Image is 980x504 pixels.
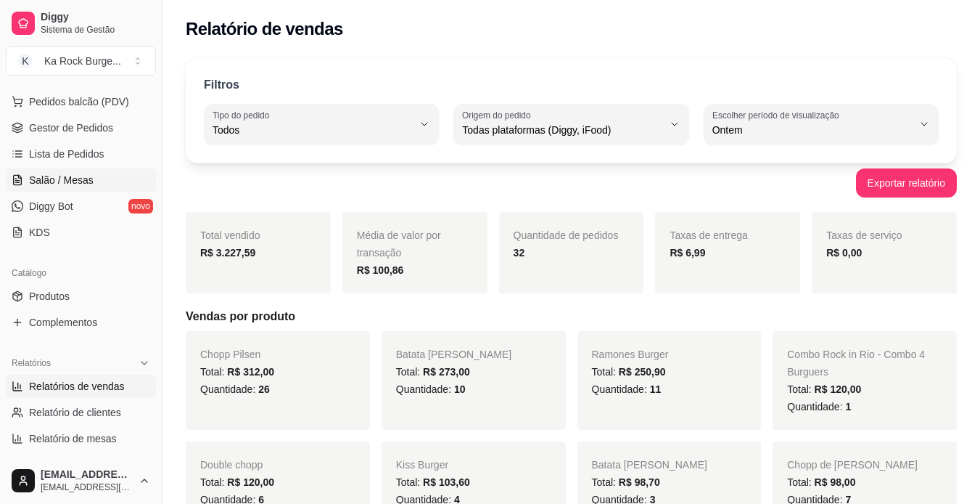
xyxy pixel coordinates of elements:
[200,383,270,395] span: Quantidade:
[650,383,662,395] span: 11
[200,366,274,378] span: Total:
[200,476,274,488] span: Total:
[6,142,156,166] a: Lista de Pedidos
[200,247,255,259] strong: R$ 3.227,59
[29,431,117,446] span: Relatório de mesas
[29,173,94,187] span: Salão / Mesas
[29,225,50,240] span: KDS
[29,94,129,109] span: Pedidos balcão (PDV)
[41,11,150,24] span: Diggy
[619,476,660,488] span: R$ 98,70
[186,17,343,41] h2: Relatório de vendas
[204,76,239,94] p: Filtros
[6,195,156,218] a: Diggy Botnovo
[592,366,666,378] span: Total:
[6,46,156,76] button: Select a team
[6,6,156,41] a: DiggySistema de Gestão
[29,199,73,214] span: Diggy Bot
[396,349,512,360] span: Batata [PERSON_NAME]
[186,308,957,325] h5: Vendas por produto
[787,459,918,471] span: Chopp de [PERSON_NAME]
[227,476,274,488] span: R$ 120,00
[787,476,855,488] span: Total:
[514,247,525,259] strong: 32
[454,383,466,395] span: 10
[18,54,33,68] span: K
[29,121,113,135] span: Gestor de Pedidos
[6,116,156,139] a: Gestor de Pedidos
[396,383,466,395] span: Quantidade:
[787,349,925,378] span: Combo Rock in Rio - Combo 4 Burguers
[6,221,156,244] a: KDS
[41,24,150,36] span: Sistema de Gestão
[6,261,156,285] div: Catálogo
[41,481,133,493] span: [EMAIL_ADDRESS][DOMAIN_NAME]
[396,366,470,378] span: Total:
[453,104,688,145] button: Origem do pedidoTodas plataformas (Diggy, iFood)
[712,109,844,121] label: Escolher período de visualização
[6,463,156,498] button: [EMAIL_ADDRESS][DOMAIN_NAME][EMAIL_ADDRESS][DOMAIN_NAME]
[423,366,470,378] span: R$ 273,00
[712,123,913,137] span: Ontem
[200,349,260,360] span: Chopp Pilsen
[29,147,104,161] span: Lista de Pedidos
[6,168,156,192] a: Salão / Mesas
[396,476,470,488] span: Total:
[258,383,270,395] span: 26
[357,264,404,276] strong: R$ 100,86
[592,459,708,471] span: Batata [PERSON_NAME]
[592,349,669,360] span: Ramones Burger
[6,427,156,450] a: Relatório de mesas
[227,366,274,378] span: R$ 312,00
[462,109,535,121] label: Origem do pedido
[29,315,97,330] span: Complementos
[423,476,470,488] span: R$ 103,60
[592,383,662,395] span: Quantidade:
[826,229,902,241] span: Taxas de serviço
[6,311,156,334] a: Complementos
[6,401,156,424] a: Relatório de clientes
[213,109,274,121] label: Tipo do pedido
[6,375,156,398] a: Relatórios de vendas
[856,168,957,198] button: Exportar relatório
[357,229,441,259] span: Média de valor por transação
[826,247,862,259] strong: R$ 0,00
[29,379,125,394] span: Relatórios de vendas
[619,366,666,378] span: R$ 250,90
[29,405,121,420] span: Relatório de clientes
[41,468,133,481] span: [EMAIL_ADDRESS][DOMAIN_NAME]
[200,459,263,471] span: Double chopp
[44,54,121,68] div: Ka Rock Burge ...
[592,476,660,488] span: Total:
[29,289,70,304] span: Produtos
[462,123,662,137] span: Todas plataformas (Diggy, iFood)
[514,229,619,241] span: Quantidade de pedidos
[396,459,448,471] span: Kiss Burger
[200,229,260,241] span: Total vendido
[213,123,413,137] span: Todos
[845,401,851,412] span: 1
[6,453,156,476] a: Relatório de fidelidadenovo
[12,357,51,369] span: Relatórios
[670,247,705,259] strong: R$ 6,99
[6,90,156,113] button: Pedidos balcão (PDV)
[815,383,862,395] span: R$ 120,00
[787,383,861,395] span: Total:
[787,401,851,412] span: Quantidade:
[670,229,747,241] span: Taxas de entrega
[704,104,939,145] button: Escolher período de visualizaçãoOntem
[204,104,439,145] button: Tipo do pedidoTodos
[815,476,856,488] span: R$ 98,00
[6,285,156,308] a: Produtos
